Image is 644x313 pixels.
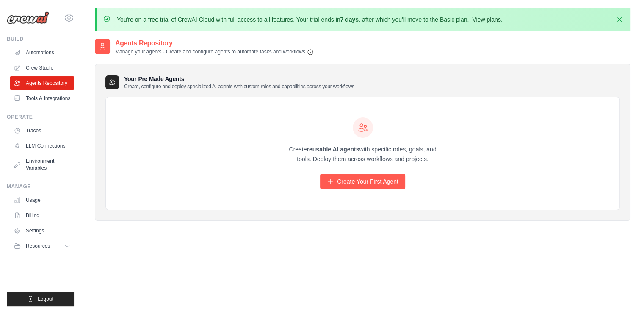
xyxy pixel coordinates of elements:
[124,75,354,90] h3: Your Pre Made Agents
[10,61,74,75] a: Crew Studio
[10,139,74,153] a: LLM Connections
[10,76,74,90] a: Agents Repository
[10,46,74,59] a: Automations
[7,183,74,190] div: Manage
[320,174,405,189] a: Create Your First Agent
[117,15,503,24] p: You're on a free trial of CrewAI Cloud with full access to all features. Your trial ends in , aft...
[472,16,500,23] a: View plans
[340,16,359,23] strong: 7 days
[7,11,49,24] img: Logo
[10,209,74,222] a: Billing
[7,292,74,306] button: Logout
[10,124,74,137] a: Traces
[10,239,74,253] button: Resources
[10,154,74,175] a: Environment Variables
[115,48,314,56] p: Manage your agents - Create and configure agents to automate tasks and workflows
[10,92,74,105] a: Tools & Integrations
[7,36,74,42] div: Build
[7,114,74,120] div: Operate
[282,145,444,164] p: Create with specific roles, goals, and tools. Deploy them across workflows and projects.
[26,243,50,249] span: Resources
[307,146,359,153] strong: reusable AI agents
[10,193,74,207] a: Usage
[38,296,53,302] span: Logout
[115,38,314,48] h2: Agents Repository
[124,83,354,90] p: Create, configure and deploy specialized AI agents with custom roles and capabilities across your...
[10,224,74,238] a: Settings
